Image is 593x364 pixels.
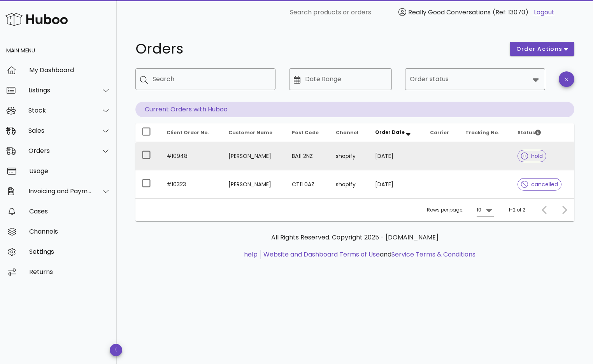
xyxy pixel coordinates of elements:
span: (Ref: 13070) [493,8,528,17]
td: #10323 [160,170,222,198]
div: Rows per page: [427,199,494,221]
td: BA11 2NZ [286,142,330,170]
div: Settings [29,248,111,255]
th: Client Order No. [160,123,222,142]
div: My Dashboard [29,66,111,74]
div: 10Rows per page: [477,204,494,216]
span: Really Good Conversations [408,8,491,17]
span: Channel [336,129,358,136]
a: help [244,250,258,259]
a: Service Terms & Conditions [391,250,475,259]
div: Usage [29,167,111,175]
div: Sales [28,127,92,134]
span: Status [518,129,541,136]
p: All Rights Reserved. Copyright 2025 - [DOMAIN_NAME] [142,233,568,242]
p: Current Orders with Huboo [135,102,574,117]
div: 10 [477,206,481,213]
span: Tracking No. [465,129,500,136]
th: Status [511,123,574,142]
div: Channels [29,228,111,235]
h1: Orders [135,42,500,56]
th: Tracking No. [459,123,511,142]
span: hold [521,153,543,159]
div: Cases [29,208,111,215]
span: cancelled [521,182,558,187]
span: Customer Name [228,129,272,136]
div: 1-2 of 2 [509,206,525,213]
a: Logout [534,8,554,17]
span: Order Date [375,129,405,135]
td: shopify [330,170,369,198]
th: Customer Name [222,123,285,142]
a: Website and Dashboard Terms of Use [263,250,380,259]
div: Order status [405,68,545,90]
div: Invoicing and Payments [28,187,92,195]
td: [PERSON_NAME] [222,142,285,170]
td: [DATE] [369,142,424,170]
span: order actions [516,45,563,53]
span: Client Order No. [167,129,209,136]
button: order actions [510,42,574,56]
th: Order Date: Sorted descending. Activate to remove sorting. [369,123,424,142]
span: Carrier [430,129,449,136]
div: Listings [28,87,92,94]
div: Orders [28,147,92,154]
td: [PERSON_NAME] [222,170,285,198]
span: Post Code [292,129,319,136]
li: and [261,250,475,259]
th: Carrier [424,123,459,142]
th: Post Code [286,123,330,142]
img: Huboo Logo [5,11,68,28]
td: [DATE] [369,170,424,198]
div: Stock [28,107,92,114]
th: Channel [330,123,369,142]
td: CT11 0AZ [286,170,330,198]
div: Returns [29,268,111,276]
td: shopify [330,142,369,170]
td: #10948 [160,142,222,170]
